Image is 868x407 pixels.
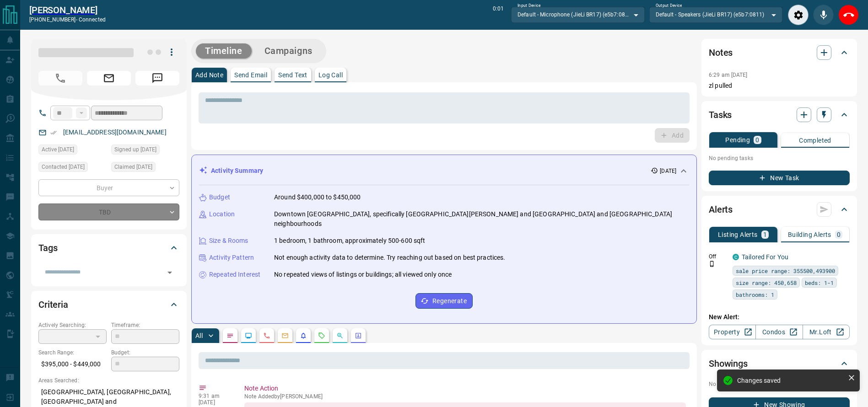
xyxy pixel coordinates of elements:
div: Alerts [709,198,850,220]
p: No pending tasks [709,151,850,165]
div: Changes saved [737,377,844,384]
span: Active [DATE] [42,145,74,154]
p: Note Action [244,384,686,393]
svg: Push Notification Only [709,261,715,267]
svg: Opportunities [336,332,344,339]
p: No repeated views of listings or buildings; all viewed only once [274,270,452,279]
h2: Criteria [38,297,68,312]
p: Send Text [278,72,307,78]
p: [PHONE_NUMBER] - [29,16,106,24]
button: Campaigns [255,43,322,59]
p: Search Range: [38,348,107,357]
div: condos.ca [733,254,739,260]
div: Showings [709,353,850,375]
span: Contacted [DATE] [42,162,85,171]
span: sale price range: 355500,493900 [736,266,835,275]
p: 0 [755,137,759,143]
div: Wed Sep 10 2025 [111,162,179,175]
p: Repeated Interest [209,270,260,279]
span: Message [135,71,179,86]
p: All [195,332,203,339]
span: beds: 1-1 [805,278,834,287]
p: Add Note [195,72,223,78]
p: 1 bedroom, 1 bathroom, approximately 500-600 sqft [274,236,425,246]
div: Notes [709,42,850,64]
div: Default - Speakers (JieLi BR17) (e5b7:0811) [649,7,782,22]
div: Buyer [38,179,179,196]
span: Email [87,71,131,86]
a: [PERSON_NAME] [29,5,106,16]
h2: Notes [709,45,733,60]
h2: Showings [709,356,748,371]
a: Tailored For You [742,253,788,261]
div: Audio Settings [788,5,809,25]
svg: Listing Alerts [300,332,307,339]
p: Completed [799,137,831,144]
div: Wed Sep 10 2025 [38,145,107,157]
div: Wed Sep 10 2025 [111,145,179,157]
a: Condos [755,325,803,339]
p: Log Call [318,72,343,78]
p: Send Email [234,72,267,78]
p: Pending [725,137,750,143]
p: Activity Pattern [209,253,254,262]
p: 6:29 am [DATE] [709,72,748,78]
div: Wed Sep 10 2025 [38,162,107,175]
span: connected [79,16,106,23]
p: Actively Searching: [38,321,107,329]
p: Listing Alerts [718,231,758,238]
button: New Task [709,171,850,185]
button: Timeline [196,43,252,59]
p: Building Alerts [788,231,831,238]
p: Activity Summary [211,166,263,176]
button: Open [163,266,176,279]
div: Tags [38,237,179,259]
span: Claimed [DATE] [114,162,152,171]
div: Activity Summary[DATE] [199,162,689,179]
svg: Agent Actions [355,332,362,339]
span: Call [38,71,82,86]
p: 9:31 am [199,393,231,399]
p: Budget: [111,348,179,357]
div: Criteria [38,294,179,316]
p: [DATE] [660,167,676,175]
svg: Calls [263,332,270,339]
p: Not enough activity data to determine. Try reaching out based on best practices. [274,253,506,262]
h2: Alerts [709,202,733,217]
p: 0 [837,231,841,238]
div: Tasks [709,104,850,126]
svg: Emails [281,332,289,339]
p: Size & Rooms [209,236,248,246]
p: New Alert: [709,312,850,322]
button: Regenerate [415,293,473,309]
span: Signed up [DATE] [114,145,156,154]
span: bathrooms: 1 [736,290,774,299]
p: $395,000 - $449,000 [38,357,107,372]
div: End Call [838,5,859,25]
a: [EMAIL_ADDRESS][DOMAIN_NAME] [63,129,167,136]
div: Mute [813,5,834,25]
p: 0:01 [493,5,504,25]
p: 1 [763,231,767,238]
p: Note Added by [PERSON_NAME] [244,393,686,400]
svg: Notes [226,332,234,339]
p: zl pulled [709,81,850,91]
div: Default - Microphone (JieLi BR17) (e5b7:0811) [511,7,644,22]
p: [DATE] [199,399,231,406]
p: Timeframe: [111,321,179,329]
h2: Tags [38,241,57,255]
p: Budget [209,193,230,202]
label: Output Device [656,3,682,9]
p: Off [709,252,727,261]
a: Mr.Loft [803,325,850,339]
p: Around $400,000 to $450,000 [274,193,361,202]
p: Location [209,209,235,219]
label: Input Device [518,3,541,9]
h2: Tasks [709,107,732,122]
span: size range: 450,658 [736,278,797,287]
p: Downtown [GEOGRAPHIC_DATA], specifically [GEOGRAPHIC_DATA][PERSON_NAME] and [GEOGRAPHIC_DATA] and... [274,209,689,229]
p: No showings booked [709,380,850,388]
svg: Requests [318,332,325,339]
a: Property [709,325,756,339]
